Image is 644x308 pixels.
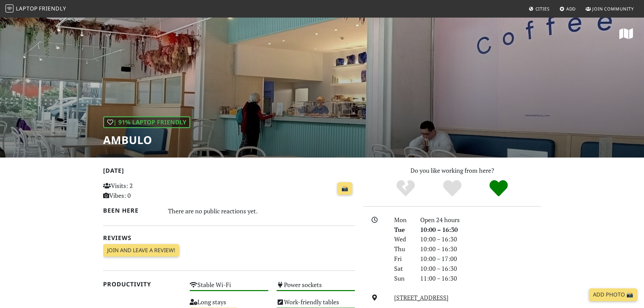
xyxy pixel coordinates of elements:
span: Join Community [592,6,634,12]
a: Cities [526,3,552,15]
div: Tue [390,225,416,235]
span: Add [566,6,576,12]
div: Open 24 hours [416,215,545,225]
div: 10:00 – 16:30 [416,244,545,254]
a: Add Photo 📸 [589,288,637,301]
div: Thu [390,244,416,254]
div: 10:00 – 16:30 [416,264,545,274]
div: Sun [390,274,416,283]
h2: Productivity [103,281,182,288]
span: Laptop [16,5,38,12]
div: Stable Wi-Fi [186,279,272,297]
div: 10:00 – 17:00 [416,254,545,264]
h2: Been here [103,207,160,214]
a: LaptopFriendly LaptopFriendly [5,3,66,15]
a: Add [557,3,579,15]
a: Join Community [583,3,637,15]
div: No [382,179,429,198]
div: Fri [390,254,416,264]
div: There are no public reactions yet. [168,206,355,216]
div: Sat [390,264,416,274]
img: LaptopFriendly [5,4,14,13]
div: Mon [390,215,416,225]
div: Definitely! [475,179,522,198]
p: Do you like working from here? [363,166,541,175]
div: Wed [390,234,416,244]
span: Cities [535,6,550,12]
a: Join and leave a review! [103,244,179,257]
h1: Ambulo [103,134,190,146]
h2: Reviews [103,234,355,241]
h2: [DATE] [103,167,355,177]
div: Yes [429,179,476,198]
a: [STREET_ADDRESS] [394,293,449,302]
span: Friendly [39,5,66,12]
div: 10:00 – 16:30 [416,234,545,244]
a: 📸 [337,182,352,195]
div: Power sockets [272,279,359,297]
div: 10:00 – 16:30 [416,225,545,235]
div: 11:00 – 16:30 [416,274,545,283]
p: Visits: 2 Vibes: 0 [103,181,182,200]
div: | 91% Laptop Friendly [103,116,190,128]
